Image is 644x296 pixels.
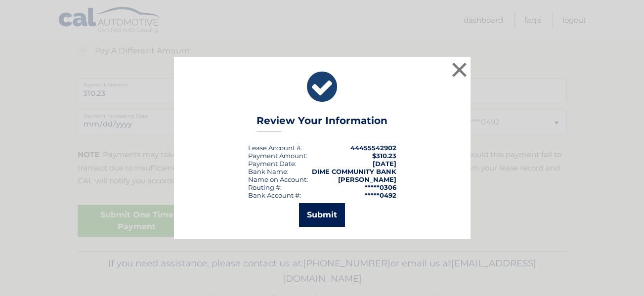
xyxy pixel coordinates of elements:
div: Bank Account #: [248,191,301,199]
div: Payment Amount: [248,152,307,160]
button: Submit [299,203,345,227]
strong: [PERSON_NAME] [338,175,396,183]
div: Bank Name: [248,168,289,175]
div: : [248,160,297,168]
strong: DIME COMMUNITY BANK [312,168,396,175]
span: $310.23 [372,152,396,160]
span: [DATE] [373,160,396,168]
h3: Review Your Information [257,115,387,132]
div: Lease Account #: [248,144,302,152]
button: × [450,60,470,80]
div: Routing #: [248,183,282,191]
span: Payment Date [248,160,295,168]
div: Name on Account: [248,175,308,183]
strong: 44455542902 [350,144,396,152]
